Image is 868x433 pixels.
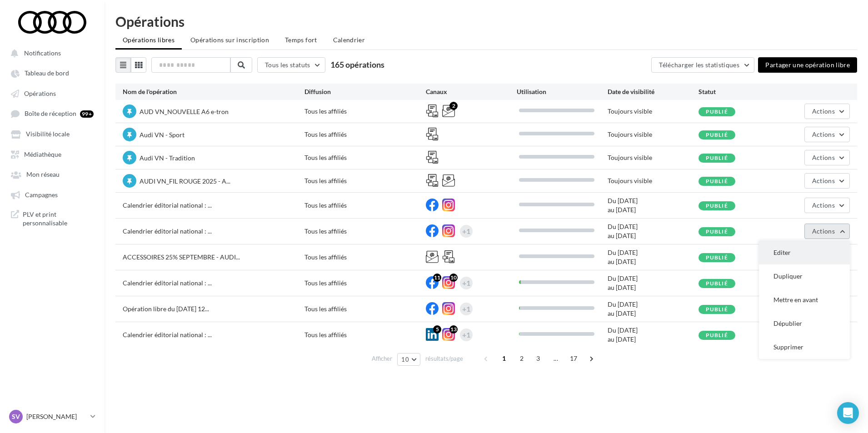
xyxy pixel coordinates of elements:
[5,85,99,101] a: Opérations
[608,87,698,96] div: Date de visibilité
[706,254,728,261] span: Publié
[330,60,384,70] span: 165 opérations
[608,300,698,318] div: Du [DATE] au [DATE]
[5,105,99,122] a: Boîte de réception 99+
[706,228,728,235] span: Publié
[608,107,698,116] div: Toujours visible
[25,110,76,118] span: Boîte de réception
[5,186,99,203] a: Campagnes
[804,173,850,189] button: Actions
[257,57,325,73] button: Tous les statuts
[123,279,212,287] span: Calendrier éditorial national : ...
[304,176,426,185] div: Tous les affiliés
[304,304,426,314] div: Tous les affiliés
[26,412,87,421] p: [PERSON_NAME]
[812,201,835,209] span: Actions
[433,274,441,282] div: 11
[304,130,426,139] div: Tous les affiliés
[759,264,850,288] button: Dupliquer
[401,356,409,363] span: 10
[285,36,317,44] span: Temps fort
[5,166,99,182] a: Mon réseau
[140,131,185,139] span: Audi VN - Sport
[7,408,97,425] a: SV [PERSON_NAME]
[706,154,728,161] span: Publié
[397,353,420,366] button: 10
[304,227,426,236] div: Tous les affiliés
[115,15,857,28] div: Opérations
[608,222,698,240] div: Du [DATE] au [DATE]
[812,154,835,161] span: Actions
[80,110,94,118] div: 99+
[608,274,698,292] div: Du [DATE] au [DATE]
[608,130,698,139] div: Toujours visible
[23,210,94,228] span: PLV et print personnalisable
[706,280,728,287] span: Publié
[608,196,698,214] div: Du [DATE] au [DATE]
[426,87,517,96] div: Canaux
[425,354,463,363] span: résultats/page
[372,354,392,363] span: Afficher
[566,351,581,366] span: 17
[190,36,269,44] span: Opérations sur inscription
[759,241,850,264] button: Editer
[608,153,698,162] div: Toujours visible
[497,351,511,366] span: 1
[24,49,61,57] span: Notifications
[5,45,95,61] button: Notifications
[25,70,69,77] span: Tableau de bord
[759,335,850,359] button: Supprimer
[514,351,529,366] span: 2
[462,303,470,315] div: +1
[608,326,698,344] div: Du [DATE] au [DATE]
[698,87,789,96] div: Statut
[706,178,728,184] span: Publié
[304,253,426,262] div: Tous les affiliés
[265,61,310,69] span: Tous les statuts
[140,154,195,162] span: Audi VN - Tradition
[706,131,728,138] span: Publié
[433,325,441,333] div: 5
[759,312,850,335] button: Dépublier
[123,331,212,338] span: Calendrier éditorial national : ...
[123,227,212,235] span: Calendrier éditorial national : ...
[333,36,365,44] span: Calendrier
[706,108,728,115] span: Publié
[449,274,458,282] div: 10
[304,107,426,116] div: Tous les affiliés
[812,227,835,235] span: Actions
[462,328,470,341] div: +1
[304,330,426,339] div: Tous les affiliés
[608,248,698,266] div: Du [DATE] au [DATE]
[462,277,470,289] div: +1
[706,306,728,313] span: Publié
[12,412,20,421] span: SV
[123,201,212,209] span: Calendrier éditorial national : ...
[123,305,209,313] span: Opération libre du [DATE] 12...
[5,65,99,81] a: Tableau de bord
[804,127,850,142] button: Actions
[449,102,458,110] div: 2
[804,150,850,165] button: Actions
[804,224,850,239] button: Actions
[706,332,728,338] span: Publié
[659,61,739,69] span: Télécharger les statistiques
[758,57,857,73] button: Partager une opération libre
[5,206,99,231] a: PLV et print personnalisable
[26,171,60,179] span: Mon réseau
[837,402,859,424] div: Open Intercom Messenger
[759,288,850,312] button: Mettre en avant
[24,90,56,97] span: Opérations
[140,177,230,185] span: AUDI VN_FIL ROUGE 2025 - A...
[804,104,850,119] button: Actions
[651,57,754,73] button: Télécharger les statistiques
[449,325,458,333] div: 13
[812,130,835,138] span: Actions
[304,153,426,162] div: Tous les affiliés
[812,107,835,115] span: Actions
[140,108,229,115] span: AUD VN_NOUVELLE A6 e-tron
[24,150,61,158] span: Médiathèque
[26,130,70,138] span: Visibilité locale
[608,176,698,185] div: Toujours visible
[531,351,545,366] span: 3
